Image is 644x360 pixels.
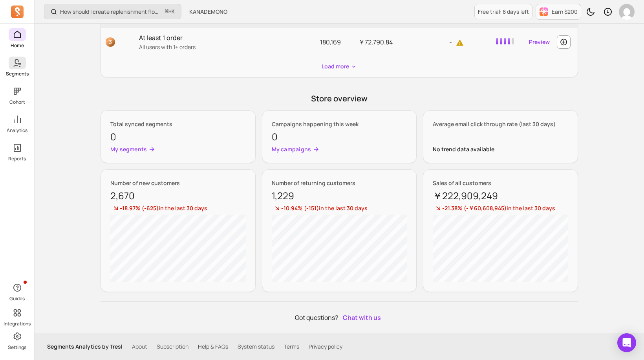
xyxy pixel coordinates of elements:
span: ( -151 ) [304,204,319,212]
span: -10.94% [281,204,304,212]
p: Guides [9,296,25,302]
span: ( -￥60,608,945 ) [464,204,507,212]
p: Number of new customers [110,179,246,187]
p: Settings [8,344,26,351]
p: My segments [110,145,147,153]
a: Terms [284,343,299,351]
span: 180,169 [320,38,341,46]
p: Reports [8,156,26,162]
a: My segments [110,145,246,153]
a: ￥222,909,249 [433,189,498,203]
kbd: ⌘ [165,7,169,17]
img: avatar [619,4,635,20]
button: Earn $200 [536,4,581,20]
p: in the last 30 days [110,204,246,213]
p: Average email click through rate (last 30 days) [433,120,568,128]
p: Segments Analytics by Tresl [47,343,123,351]
p: - [402,37,464,47]
a: 1,229 [272,189,294,203]
p: My campaigns [272,145,311,153]
a: My campaigns [272,145,407,153]
button: Guides [9,280,26,303]
button: Chat with us [340,311,384,324]
p: Number of returning customers [272,179,407,187]
canvas: chart [272,215,407,282]
p: Integrations [4,321,31,327]
div: No trend data available [433,145,568,153]
p: Store overview [101,93,578,104]
p: Campaigns happening this week [272,120,407,128]
p: Home [11,42,24,49]
p: Segments [6,71,29,77]
button: Load more [318,59,360,74]
canvas: chart [433,215,568,282]
p: Analytics [7,127,27,134]
button: Toggle dark mode [583,4,598,20]
p: Cohort [9,99,25,105]
p: All users with 1+ orders [139,43,308,51]
span: 3 [106,37,115,47]
p: in the last 30 days [272,204,407,213]
p: How should I create replenishment flows? [60,8,162,16]
span: ( -625 ) [142,204,159,212]
p: Free trial: 8 days left [478,8,529,16]
a: Subscription [157,343,188,351]
div: Open Intercom Messenger [617,333,636,352]
a: Privacy policy [309,343,342,351]
p: in the last 30 days [433,204,568,213]
button: How should I create replenishment flows?⌘+K [44,4,181,19]
button: KANADEMONO [185,5,232,19]
p: Total synced segments [110,120,246,128]
kbd: K [172,9,175,15]
canvas: chart [110,215,246,282]
a: Preview [526,35,553,49]
p: 0 [110,130,246,144]
a: About [132,343,147,351]
p: Got questions? [101,311,578,324]
a: Help & FAQs [198,343,228,351]
span: -21.38% [442,204,464,212]
a: Free trial: 8 days left [474,4,532,19]
p: Earn $200 [552,8,578,16]
a: System status [238,343,274,351]
span: + [165,7,175,16]
p: 0 [272,130,407,144]
span: -18.97% [120,204,142,212]
a: 2,670 [110,189,135,203]
p: At least 1 order [139,33,308,42]
span: ￥72,790.84 [359,38,393,46]
span: KANADEMONO [189,8,227,16]
p: Sales of all customers [433,179,568,187]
